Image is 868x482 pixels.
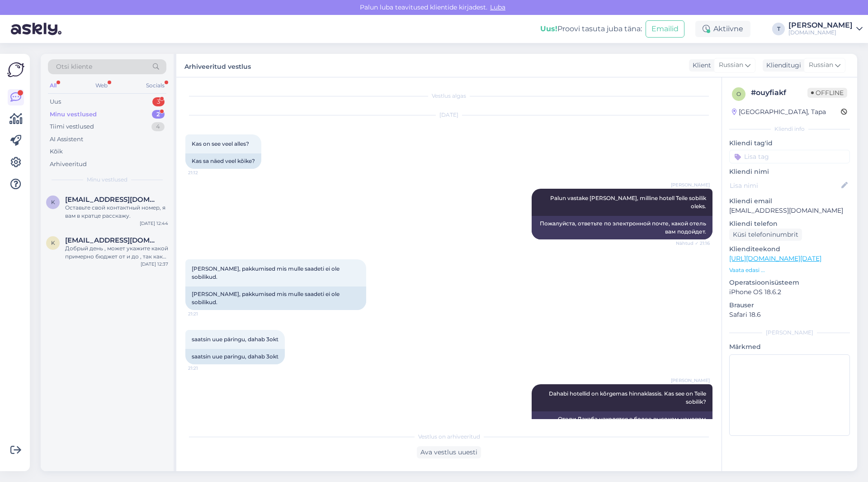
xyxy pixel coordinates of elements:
[729,310,850,320] p: Safari 18.6
[152,110,165,119] div: 2
[151,122,165,131] div: 4
[56,62,92,72] span: Otsi kliente
[185,111,712,119] div: [DATE]
[729,342,850,352] p: Märkmed
[763,61,801,70] div: Klienditugi
[729,138,850,148] p: Kliendi tag'id
[646,20,684,38] button: Emailid
[729,150,850,163] input: Lisa tag
[141,261,168,267] div: [DATE] 12:37
[185,153,261,169] div: Kas sa näed veel kõike?
[695,21,750,37] div: Aktiivne
[192,265,341,280] span: [PERSON_NAME], pakkumised mis mulle saadeti ei ole sobilikud.
[729,206,850,215] p: [EMAIL_ADDRESS][DOMAIN_NAME]
[729,254,821,262] a: [URL][DOMAIN_NAME][DATE]
[729,301,850,310] p: Brauser
[729,278,850,287] p: Operatsioonisüsteem
[729,266,850,274] p: Vaata edasi ...
[788,22,863,36] a: [PERSON_NAME][DOMAIN_NAME]
[729,287,850,297] p: iPhone OS 18.6.2
[185,286,366,310] div: [PERSON_NAME], pakkumised mis mulle saadeti ei ole sobilikud.
[192,336,278,343] span: saatsin uue päringu, dahab 3okt
[65,204,168,220] div: Оставьте свой контактный номер, я вам в кратце расскажу.
[732,107,826,117] div: [GEOGRAPHIC_DATA], Tapa
[140,220,168,227] div: [DATE] 12:44
[65,244,168,261] div: Добрый день , может укажите какой примерно бюджет от и до , так как 5* есть очень разные отели )
[487,3,508,11] span: Luba
[550,195,708,210] span: Palun vastake [PERSON_NAME], milline hotell Teile sobilik oleks.
[50,160,87,169] div: Arhiveeritud
[671,377,710,384] span: [PERSON_NAME]
[540,24,642,34] div: Proovi tasuta juba täna:
[192,140,249,147] span: Kas on see veel alles?
[188,365,222,372] span: 21:21
[729,125,850,133] div: Kliendi info
[51,199,55,205] span: K
[676,240,710,247] span: Nähtud ✓ 21:16
[671,181,710,188] span: [PERSON_NAME]
[729,229,802,241] div: Küsi telefoninumbrit
[94,80,109,91] div: Web
[772,23,785,35] div: T
[809,60,833,70] span: Russian
[729,196,850,206] p: Kliendi email
[417,446,481,458] div: Ava vestlus uuesti
[729,219,850,229] p: Kliendi telefon
[729,329,850,337] div: [PERSON_NAME]
[87,176,127,184] span: Minu vestlused
[730,181,840,191] input: Lisa nimi
[50,97,61,106] div: Uus
[48,80,58,91] div: All
[188,169,222,176] span: 21:12
[788,22,853,29] div: [PERSON_NAME]
[532,216,712,239] div: Пожалуйста, ответьте по электронной почте, какой отель вам подойдет.
[50,147,63,156] div: Kõik
[65,196,159,204] span: Kuhhar@mail.ru
[788,29,853,36] div: [DOMAIN_NAME]
[549,390,708,405] span: Dahabi hotellid on kõrgemas hinnaklassis. Kas see on Teile sobilik?
[532,411,712,435] div: Отели Дахаба находятся в более высоком ценовом диапазоне. Подходит ли это вам?
[729,167,850,177] p: Kliendi nimi
[719,60,743,70] span: Russian
[729,244,850,254] p: Klienditeekond
[65,236,159,244] span: Kuhhar@mail.ru
[751,87,807,98] div: # ouyfiakf
[184,59,251,72] label: Arhiveeritud vestlus
[185,92,712,100] div: Vestlus algas
[152,97,165,106] div: 3
[689,61,711,70] div: Klient
[807,88,847,98] span: Offline
[51,239,55,246] span: K
[50,135,83,144] div: AI Assistent
[418,433,480,441] span: Vestlus on arhiveeritud
[188,310,222,317] span: 21:21
[50,122,94,131] div: Tiimi vestlused
[7,61,24,78] img: Askly Logo
[540,24,557,33] b: Uus!
[144,80,166,91] div: Socials
[50,110,97,119] div: Minu vestlused
[185,349,285,364] div: saatsin uue paringu, dahab 3okt
[736,91,741,97] span: o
